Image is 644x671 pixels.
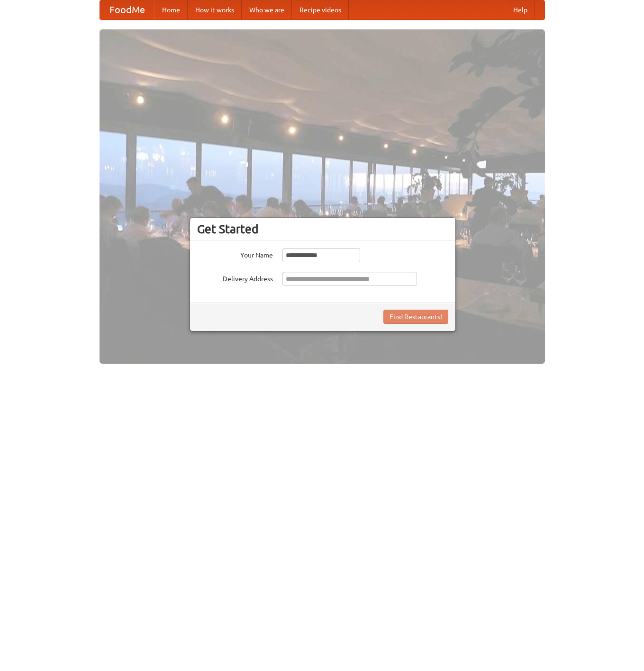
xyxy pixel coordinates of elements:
[506,0,535,19] a: Help
[188,0,242,19] a: How it works
[242,0,292,19] a: Who we are
[197,222,448,236] h3: Get Started
[292,0,349,19] a: Recipe videos
[154,0,188,19] a: Home
[383,310,448,324] button: Find Restaurants!
[100,0,154,19] a: FoodMe
[197,248,273,260] label: Your Name
[197,272,273,284] label: Delivery Address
